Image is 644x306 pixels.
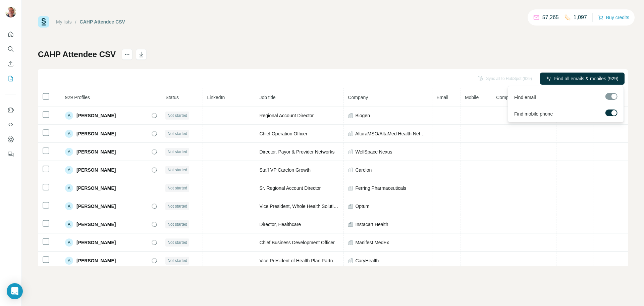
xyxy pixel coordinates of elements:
[76,257,116,264] span: [PERSON_NAME]
[167,167,187,173] span: Not started
[5,119,16,131] button: Use Surfe API
[348,95,368,100] span: Company
[355,257,379,264] span: CaryHealth
[259,240,335,245] span: Chief Business Development Officer
[38,16,49,28] img: Surfe Logo
[259,204,341,209] span: Vice President, Whole Health Solutions
[76,148,116,155] span: [PERSON_NAME]
[259,131,307,136] span: Chief Operation Officer
[5,7,16,17] img: Avatar
[76,221,116,228] span: [PERSON_NAME]
[5,28,16,40] button: Quick start
[207,95,225,100] span: LinkedIn
[554,75,618,82] span: Find all emails & mobiles (929)
[167,239,187,246] span: Not started
[5,133,16,145] button: Dashboard
[38,49,116,60] h1: CAHP Attendee CSV
[65,257,73,265] div: A
[355,221,388,228] span: Instacart Health
[167,203,187,209] span: Not started
[5,104,16,116] button: Use Surfe on LinkedIn
[76,239,116,246] span: [PERSON_NAME]
[355,148,392,155] span: WellSpace Nexus
[65,202,73,210] div: A
[65,148,73,156] div: A
[5,43,16,55] button: Search
[5,148,16,160] button: Feedback
[122,49,132,60] button: actions
[598,13,629,22] button: Buy credits
[259,222,301,227] span: Director, Healthcare
[496,95,533,100] span: Company website
[259,149,334,155] span: Director, Payor & Provider Networks
[355,167,372,173] span: Carelon
[436,95,448,100] span: Email
[355,203,369,210] span: Optum
[76,130,116,137] span: [PERSON_NAME]
[76,112,116,119] span: [PERSON_NAME]
[75,18,76,25] li: /
[167,221,187,227] span: Not started
[259,95,275,100] span: Job title
[465,95,479,100] span: Mobile
[5,73,16,85] button: My lists
[65,130,73,138] div: A
[167,113,187,119] span: Not started
[514,94,536,101] span: Find email
[259,258,348,263] span: Vice President of Health Plan Partnerships
[165,95,179,100] span: Status
[7,283,23,299] div: Open Intercom Messenger
[65,220,73,228] div: A
[76,185,116,191] span: [PERSON_NAME]
[167,131,187,137] span: Not started
[574,13,587,21] p: 1,097
[76,203,116,210] span: [PERSON_NAME]
[56,19,72,25] a: My lists
[167,185,187,191] span: Not started
[167,258,187,264] span: Not started
[80,18,125,25] div: CAHP Attendee CSV
[259,167,311,173] span: Staff VP Carelon Growth
[355,112,370,119] span: Biogen
[540,73,625,85] button: Find all emails & mobiles (929)
[5,58,16,70] button: Enrich CSV
[65,112,73,120] div: A
[65,166,73,174] div: A
[542,13,559,21] p: 57,265
[355,239,389,246] span: Manifest MedEx
[514,111,553,117] span: Find mobile phone
[65,238,73,247] div: A
[355,185,406,191] span: Ferring Pharmaceuticals
[259,113,314,118] span: Regional Account Director
[65,95,90,100] span: 929 Profiles
[167,149,187,155] span: Not started
[76,167,116,173] span: [PERSON_NAME]
[259,185,321,191] span: Sr. Regional Account Director
[65,184,73,192] div: A
[355,130,428,137] span: AlturaMSO/AltaMed Health Network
